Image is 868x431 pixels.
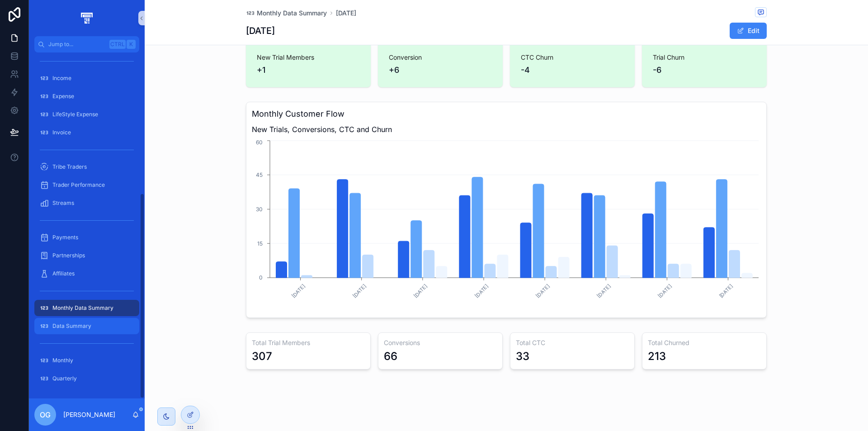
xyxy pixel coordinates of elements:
[79,11,94,25] img: App logo
[52,252,85,259] span: Partnerships
[252,338,365,347] h3: Total Trial Members
[40,409,51,420] span: OG
[34,265,139,282] a: Affiliates
[412,283,429,299] text: [DATE]
[29,52,145,398] div: scrollable content
[52,181,105,189] span: Trader Performance
[351,283,368,299] text: [DATE]
[521,64,624,76] span: -4
[521,53,624,62] span: CTC Churn
[257,64,360,76] span: +1
[34,177,139,193] a: Trader Performance
[109,40,126,49] span: Ctrl
[34,318,139,334] a: Data Summary
[246,24,275,37] h1: [DATE]
[127,41,135,48] span: K
[653,64,756,76] span: -6
[52,75,71,82] span: Income
[389,53,492,62] span: Conversion
[63,410,115,419] p: [PERSON_NAME]
[473,283,490,299] text: [DATE]
[257,53,360,62] span: New Trial Members
[34,159,139,175] a: Tribe Traders
[34,36,139,52] button: Jump to...CtrlK
[290,283,307,299] text: [DATE]
[516,349,529,364] div: 33
[257,240,263,247] tspan: 15
[246,9,327,18] a: Monthly Data Summary
[516,338,629,347] h3: Total CTC
[34,195,139,211] a: Streams
[256,139,263,146] tspan: 60
[34,124,139,141] a: Invoice
[34,70,139,86] a: Income
[256,171,263,178] tspan: 45
[384,349,397,364] div: 66
[259,274,263,281] tspan: 0
[534,283,551,299] text: [DATE]
[252,124,761,135] span: New Trials, Conversions, CTC and Churn
[34,300,139,316] a: Monthly Data Summary
[52,270,75,277] span: Affiliates
[52,357,73,364] span: Monthly
[34,370,139,387] a: Quarterly
[52,111,98,118] span: LifeStyle Expense
[34,88,139,104] a: Expense
[648,338,761,347] h3: Total Churned
[252,349,272,364] div: 307
[34,106,139,123] a: LifeStyle Expense
[596,283,612,299] text: [DATE]
[252,138,761,312] div: chart
[718,283,734,299] text: [DATE]
[52,129,71,136] span: Invoice
[657,283,673,299] text: [DATE]
[252,108,761,120] h3: Monthly Customer Flow
[52,234,78,241] span: Payments
[730,23,767,39] button: Edit
[52,375,77,382] span: Quarterly
[256,206,263,213] tspan: 30
[389,64,492,76] span: +6
[34,247,139,264] a: Partnerships
[52,199,74,207] span: Streams
[34,229,139,246] a: Payments
[52,93,74,100] span: Expense
[34,352,139,369] a: Monthly
[336,9,356,18] a: [DATE]
[257,9,327,18] span: Monthly Data Summary
[48,41,106,48] span: Jump to...
[653,53,756,62] span: Trial Churn
[52,163,87,171] span: Tribe Traders
[52,304,113,312] span: Monthly Data Summary
[384,338,497,347] h3: Conversions
[648,349,666,364] div: 213
[52,322,91,330] span: Data Summary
